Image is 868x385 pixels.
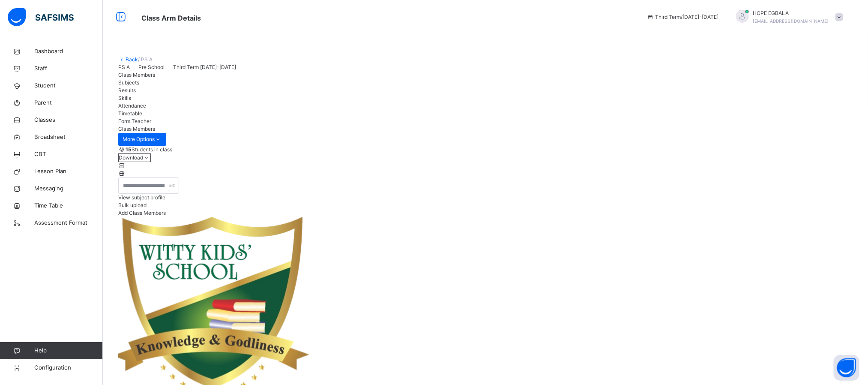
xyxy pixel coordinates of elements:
[34,346,102,355] span: Help
[119,154,143,161] span: Download
[126,56,138,63] a: Back
[118,64,130,70] span: PS A
[34,219,103,227] span: Assessment Format
[118,79,139,86] span: Subjects
[34,150,103,159] span: CBT
[123,135,162,143] span: More Options
[753,9,829,17] span: HOPE EGBALA
[34,202,103,210] span: Time Table
[34,47,103,56] span: Dashboard
[34,116,103,124] span: Classes
[753,18,829,24] span: [EMAIL_ADDRESS][DOMAIN_NAME]
[34,133,103,141] span: Broadsheet
[8,8,74,26] img: safsims
[834,355,859,381] button: Open asap
[141,14,201,22] span: Class Arm Details
[34,99,103,107] span: Parent
[34,167,103,176] span: Lesson Plan
[118,87,136,93] span: Results
[118,202,147,208] span: Bulk upload
[118,102,146,109] span: Attendance
[118,110,142,117] span: Timetable
[34,81,103,90] span: Student
[118,118,151,124] span: Form Teacher
[138,56,153,63] span: / PS A
[138,64,165,70] span: Pre School
[126,146,172,153] span: Students in class
[173,64,236,70] span: Third Term [DATE]-[DATE]
[118,210,166,216] span: Add Class Members
[34,184,103,193] span: Messaging
[727,9,847,25] div: HOPEEGBALA
[34,64,103,73] span: Staff
[118,126,155,132] span: Class Members
[34,364,102,372] span: Configuration
[118,72,155,78] span: Class Members
[118,194,165,201] span: View subject profile
[118,95,131,101] span: Skills
[647,13,719,21] span: session/term information
[126,146,132,153] b: 15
